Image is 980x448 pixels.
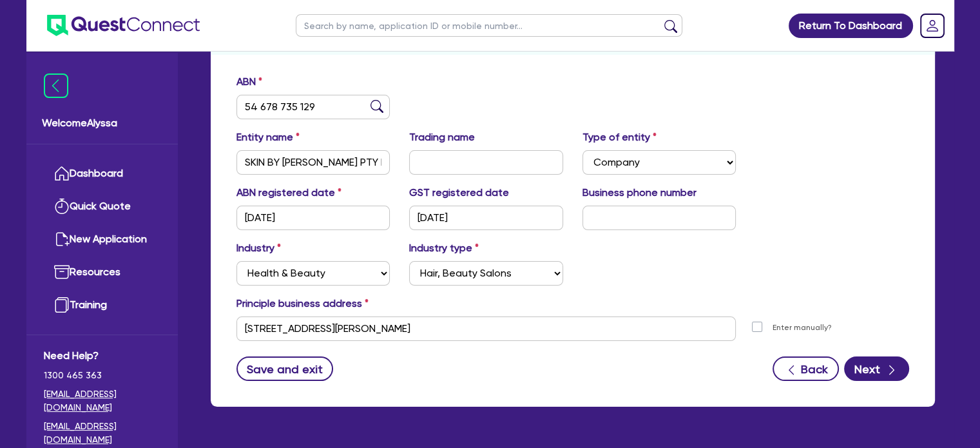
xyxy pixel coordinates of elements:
[44,420,160,447] a: [EMAIL_ADDRESS][DOMAIN_NAME]
[44,223,160,256] a: New Application
[42,115,162,131] span: Welcome Alyssa
[409,130,475,145] label: Trading name
[54,297,70,313] img: training
[44,73,68,98] img: icon-menu-close
[916,9,949,43] a: Dropdown toggle
[236,130,300,145] label: Entity name
[47,15,200,36] img: quest-connect-logo-blue
[236,356,334,381] button: Save and exit
[44,369,160,382] span: 1300 465 363
[54,264,70,280] img: resources
[44,348,160,364] span: Need Help?
[582,185,697,200] label: Business phone number
[236,74,262,90] label: ABN
[409,206,563,230] input: DD / MM / YYYY
[44,289,160,322] a: Training
[370,100,383,113] img: abn-lookup icon
[54,199,70,214] img: quick-quote
[54,231,70,247] img: new-application
[789,14,913,38] a: Return To Dashboard
[236,206,390,230] input: DD / MM / YYYY
[44,387,160,414] a: [EMAIL_ADDRESS][DOMAIN_NAME]
[409,185,509,200] label: GST registered date
[236,296,369,311] label: Principle business address
[773,356,839,381] button: Back
[44,256,160,289] a: Resources
[844,356,909,381] button: Next
[296,14,682,37] input: Search by name, application ID or mobile number...
[773,322,832,334] label: Enter manually?
[409,240,479,256] label: Industry type
[236,185,341,200] label: ABN registered date
[44,190,160,223] a: Quick Quote
[582,130,657,145] label: Type of entity
[44,157,160,190] a: Dashboard
[236,240,281,256] label: Industry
